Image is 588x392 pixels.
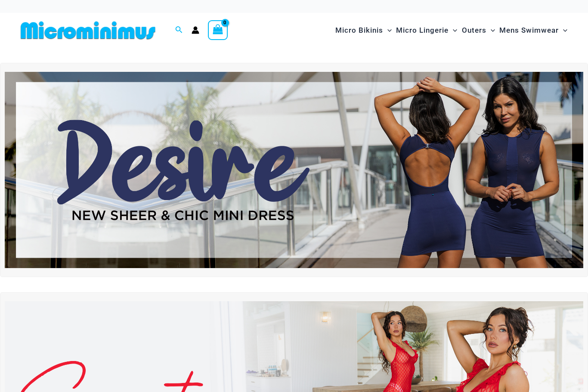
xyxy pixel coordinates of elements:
[497,17,569,43] a: Mens SwimwearMenu ToggleMenu Toggle
[394,17,459,43] a: Micro LingerieMenu ToggleMenu Toggle
[559,19,567,41] span: Menu Toggle
[17,21,159,40] img: MM SHOP LOGO FLAT
[486,19,495,41] span: Menu Toggle
[5,72,583,269] img: Desire me Navy Dress
[449,19,457,41] span: Menu Toggle
[333,17,394,43] a: Micro BikinisMenu ToggleMenu Toggle
[462,19,486,41] span: Outers
[175,25,183,36] a: Search icon link
[208,20,228,40] a: View Shopping Cart, empty
[460,17,497,43] a: OutersMenu ToggleMenu Toggle
[335,19,383,41] span: Micro Bikinis
[383,19,392,41] span: Menu Toggle
[332,16,571,45] nav: Site Navigation
[192,26,199,34] a: Account icon link
[499,19,559,41] span: Mens Swimwear
[396,19,449,41] span: Micro Lingerie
